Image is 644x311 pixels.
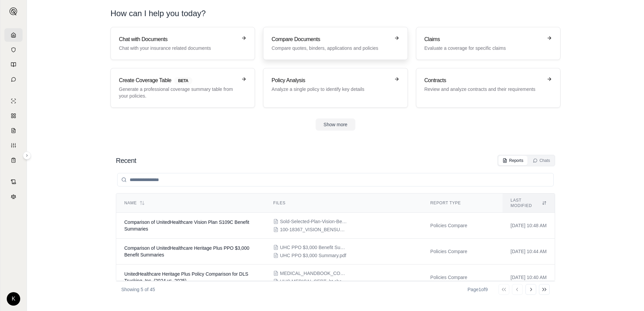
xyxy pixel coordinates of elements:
div: Page 1 of 9 [468,286,488,293]
th: Report Type [422,194,503,213]
button: Show more [316,118,356,131]
span: MEDICAL_HANDBOOK_COC_1496836_62581305_TN_DZLB_2025-07-01_T.pdf [280,270,347,277]
div: Chats [533,158,550,163]
a: Prompt Library [4,58,23,71]
a: Chat [4,73,23,86]
span: UHC MEDICAL CERT_ht checked.pdf [280,278,347,285]
p: Chat with your insurance related documents [119,45,237,51]
td: Policies Compare [422,265,503,290]
button: Expand sidebar [7,5,20,18]
a: Home [4,28,23,42]
span: BETA [174,77,192,84]
span: Comparison of UnitedHealthcare Heritage Plus PPO $3,000 Benefit Summaries [124,245,249,257]
h3: Claims [424,35,543,43]
span: UnitedHealthcare Heritage Plus Policy Comparison for DLS Trucking, Inc. (2024 vs. 2025) [124,271,248,283]
td: Policies Compare [422,213,503,239]
a: Single Policy [4,94,23,108]
a: Compare DocumentsCompare quotes, binders, applications and policies [263,27,408,60]
img: Expand sidebar [9,7,18,15]
th: Files [265,194,422,213]
p: Showing 5 of 45 [121,286,155,293]
h3: Create Coverage Table [119,76,237,84]
a: Claim Coverage [4,124,23,137]
button: Chats [529,156,554,165]
p: Compare quotes, binders, applications and policies [271,45,390,51]
h3: Contracts [424,76,543,84]
h1: How can I help you today? [110,8,560,19]
span: Comparison of UnitedHealthcare Vision Plan S109C Benefit Summaries [124,219,249,232]
td: [DATE] 10:44 AM [503,239,555,265]
a: Policy Comparisons [4,109,23,123]
a: Custom Report [4,139,23,152]
p: Review and analyze contracts and their requirements [424,86,543,93]
a: ClaimsEvaluate a coverage for specific claims [416,27,560,60]
button: Expand sidebar [23,151,31,160]
a: ContractsReview and analyze contracts and their requirements [416,68,560,108]
p: Evaluate a coverage for specific claims [424,45,543,51]
h3: Compare Documents [271,35,390,43]
a: Create Coverage TableBETAGenerate a professional coverage summary table from your policies. [110,68,255,108]
div: Last modified [511,198,547,208]
p: Analyze a single policy to identify key details [271,86,390,93]
span: UHC PPO $3,000 Benefit Summary [DLS].pdf [280,244,347,251]
div: K [7,292,20,306]
span: 100-18367_VISION_BENSUM_S109CPDF.pdf [280,226,347,233]
h3: Chat with Documents [119,35,237,43]
span: Sold-Selected-Plan-Vision-Benefit-Summary_12-DLS Trucking, Inc.PDF [280,218,347,225]
td: Policies Compare [422,239,503,265]
a: Policy AnalysisAnalyze a single policy to identify key details [263,68,408,108]
button: Reports [498,156,527,165]
td: [DATE] 10:40 AM [503,265,555,290]
div: Reports [503,158,523,163]
h3: Policy Analysis [271,76,390,84]
a: Chat with DocumentsChat with your insurance related documents [110,27,255,60]
a: Contract Analysis [4,175,23,188]
a: Legal Search Engine [4,190,23,203]
a: Coverage Table [4,153,23,167]
h2: Recent [116,156,136,165]
div: Name [124,200,257,206]
a: Documents Vault [4,43,23,57]
p: Generate a professional coverage summary table from your policies. [119,86,237,99]
span: UHC PPO $3,000 Summary.pdf [280,252,346,259]
td: [DATE] 10:48 AM [503,213,555,239]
